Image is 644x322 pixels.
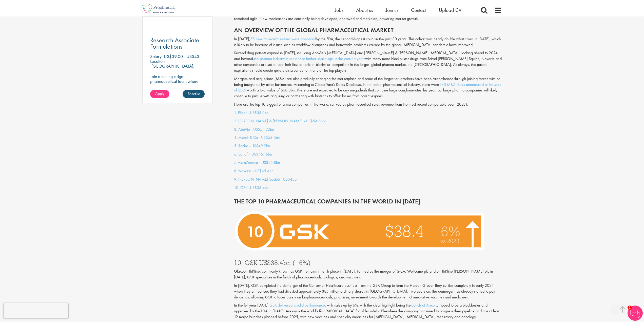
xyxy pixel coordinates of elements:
p: Mergers and acquisitions (M&A) are also gradually changing the marketplace and some of the larges... [234,76,502,99]
p: [GEOGRAPHIC_DATA], [GEOGRAPHIC_DATA] [150,63,194,74]
p: US$39.00 - US$43.00 per hour [164,53,221,59]
a: 1. Pfizer - US$58.5bn [234,110,269,115]
a: the pharma industry is set to face further shake-ups in the coming years [254,56,365,61]
img: Chatbot [628,306,643,321]
a: Contact [411,7,426,13]
a: 55 new molecular entities were approved [250,36,316,42]
a: 5. Roche - US$49.9bn [234,143,270,148]
a: Jobs [335,7,343,13]
iframe: reCAPTCHA [4,303,68,318]
a: 6. Sanofi - US$46.16bn [234,151,272,157]
a: 7. AstraZeneca - US$45.8bn [234,160,280,165]
a: Upload CV [439,7,461,13]
span: Research Associate: Formulations [150,36,201,51]
a: 8. Novartis - US$45.4bn [234,168,274,174]
a: 2. [PERSON_NAME] & [PERSON_NAME] - US$54.76bn [234,118,327,124]
a: Join us [386,7,398,13]
a: Apply [150,90,169,98]
span: Location: [150,58,166,64]
span: 1 [628,306,632,310]
a: 3. AbbVie - US$54.32bn [234,127,274,132]
a: About us [356,7,373,13]
a: 9. [PERSON_NAME] Squibb - US$45bn [234,177,299,182]
h2: An overview of the global pharmaceutical market [234,27,502,33]
p: In [DATE], GSK completed the demerger of the Consumer Healthcare business from the GSK Group to f... [234,283,502,300]
a: 4. Merck & Co - US$53.6bn [234,135,280,140]
p: Here are the top 10 biggest pharma companies in the world, ranked by pharmaceutical sales revenue... [234,102,502,107]
p: Several drug patents expired in [DATE], including AbbVie’s [MEDICAL_DATA] and [PERSON_NAME] & [PE... [234,50,502,73]
span: Apply [155,91,164,96]
a: GSK delivered a solid performance [269,302,325,308]
p: In the full year [DATE], , with sales up by 6%, with the clear highlight being the . Tipped to be... [234,302,502,320]
p: GlaxoSmithKline, commonly known as GSK, remains in tenth place in [DATE]. Formed by the merger of... [234,269,502,280]
a: launch of Arexvy [411,302,437,308]
h3: 10. GSK US$38.4bn (+6%) [234,259,502,266]
p: Join a cutting-edge pharmaceutical team where your precision and passion for quality will help sh... [150,74,205,98]
a: 430 M&A deals announced at the start of 2024 [234,82,501,93]
a: Shortlist [183,90,205,98]
a: Research Associate: Formulations [150,37,205,50]
span: Salary [150,53,162,59]
p: In [DATE], by the FDA, the second-highest count in the past 30 years. This cohort was nearly doub... [234,36,502,48]
h2: THE TOP 10 PHARMACEUTICAL COMPANIES IN THE WORLD IN [DATE] [234,198,502,205]
a: 10. GSK- US$38.4bn [234,185,269,190]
